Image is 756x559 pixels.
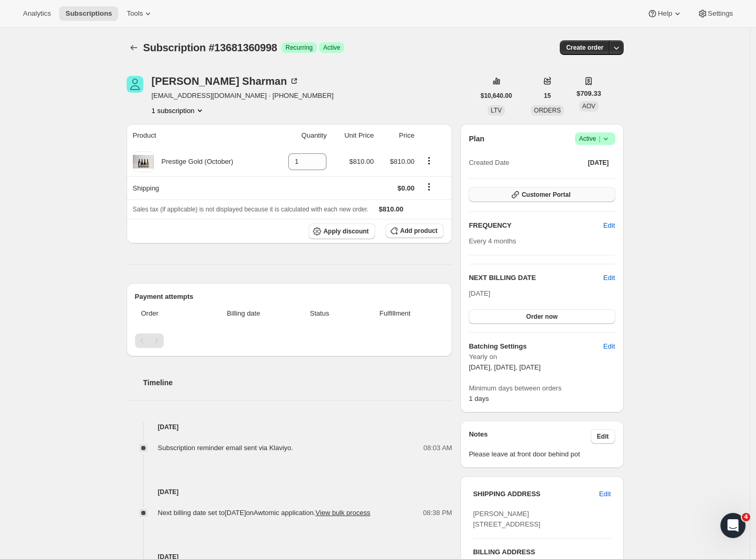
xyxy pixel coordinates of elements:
[475,88,518,103] button: $10,640.00
[577,88,601,99] span: $709.33
[152,76,300,86] div: [PERSON_NAME] Sharman
[473,489,599,499] h3: SHIPPING ADDRESS
[379,205,403,213] span: $810.00
[353,308,437,319] span: Fulfillment
[133,206,369,213] span: Sales tax (if applicable) is not displayed because it is calculated with each new order.
[59,6,118,21] button: Subscriptions
[135,302,198,325] th: Order
[469,395,489,403] span: 1 days
[127,176,272,199] th: Shipping
[560,40,610,55] button: Create order
[152,105,205,116] button: Product actions
[538,88,557,103] button: 15
[323,43,341,52] span: Active
[599,135,600,143] span: |
[127,9,143,18] span: Tools
[386,223,444,238] button: Add product
[23,9,51,18] span: Analytics
[323,227,369,236] span: Apply discount
[603,273,615,283] button: Edit
[120,6,160,21] button: Tools
[469,352,615,362] span: Yearly on
[469,309,615,324] button: Order now
[491,107,502,114] span: LTV
[473,510,540,528] span: [PERSON_NAME] [STREET_ADDRESS]
[469,273,603,283] h2: NEXT BILLING DATE
[469,187,615,202] button: Customer Portal
[17,6,57,21] button: Analytics
[469,220,603,231] h2: FREQUENCY
[544,92,551,100] span: 15
[293,308,346,319] span: Status
[469,133,484,144] h2: Plan
[522,191,570,199] span: Customer Portal
[135,333,444,348] nav: Pagination
[534,107,561,114] span: ORDERS
[658,9,672,18] span: Help
[330,124,377,147] th: Unit Price
[597,338,621,355] button: Edit
[469,341,603,352] h6: Batching Settings
[423,443,452,453] span: 08:03 AM
[473,547,611,557] h3: BILLING ADDRESS
[469,158,509,168] span: Created Date
[469,449,615,460] span: Please leave at front door behind pot
[469,429,591,444] h3: Notes
[566,43,603,52] span: Create order
[152,91,334,101] span: [EMAIL_ADDRESS][DOMAIN_NAME] · [PHONE_NUMBER]
[641,6,689,21] button: Help
[309,223,375,239] button: Apply discount
[135,292,444,302] h2: Payment attempts
[398,184,415,192] span: $0.00
[423,508,453,518] span: 08:38 PM
[272,124,330,147] th: Quantity
[588,159,609,167] span: [DATE]
[469,237,516,245] span: Every 4 months
[599,489,611,499] span: Edit
[315,509,370,517] button: View bulk process
[469,383,615,394] span: Minimum days between orders
[582,103,595,110] span: AOV
[143,42,277,53] span: Subscription #13681360998
[127,487,453,497] h4: [DATE]
[143,377,453,388] h2: Timeline
[579,133,611,144] span: Active
[708,9,733,18] span: Settings
[593,486,617,502] button: Edit
[469,363,540,371] span: [DATE], [DATE], [DATE]
[377,124,418,147] th: Price
[349,158,374,165] span: $810.00
[481,92,512,100] span: $10,640.00
[390,158,414,165] span: $810.00
[469,289,490,297] span: [DATE]
[582,155,615,170] button: [DATE]
[526,312,558,321] span: Order now
[286,43,313,52] span: Recurring
[127,40,141,55] button: Subscriptions
[65,9,112,18] span: Subscriptions
[603,341,615,352] span: Edit
[603,220,615,231] span: Edit
[742,513,750,521] span: 4
[421,181,437,193] button: Shipping actions
[597,432,609,441] span: Edit
[154,156,233,167] div: Prestige Gold (October)
[127,422,453,432] h4: [DATE]
[421,155,437,166] button: Product actions
[127,76,143,93] span: Wayne Sharman
[158,509,370,517] span: Next billing date set to [DATE] on Awtomic application .
[400,227,437,235] span: Add product
[591,429,615,444] button: Edit
[691,6,739,21] button: Settings
[158,444,294,452] span: Subscription reminder email sent via Klaviyo.
[200,308,287,319] span: Billing date
[127,124,272,147] th: Product
[597,217,621,234] button: Edit
[720,513,746,538] iframe: Intercom live chat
